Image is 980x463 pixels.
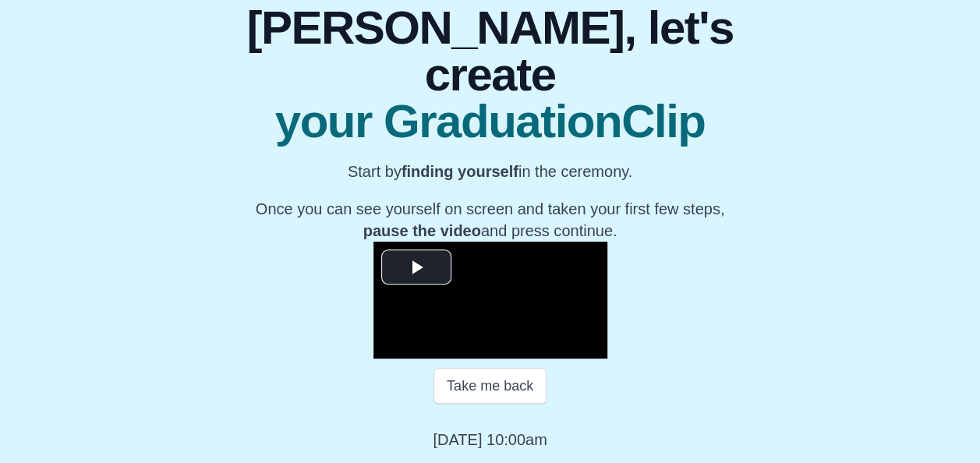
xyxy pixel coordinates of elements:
button: Take me back [433,368,547,404]
p: Start by in the ceremony. [245,161,735,182]
b: finding yourself [402,163,518,180]
span: [PERSON_NAME], let's create [245,5,735,98]
button: Play Video [381,249,451,285]
p: Once you can see yourself on screen and taken your first few steps, and press continue. [245,198,735,242]
div: Video Player [373,242,607,359]
span: your GraduationClip [245,98,735,145]
b: pause the video [363,222,481,239]
p: [DATE] 10:00am [433,429,547,451]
